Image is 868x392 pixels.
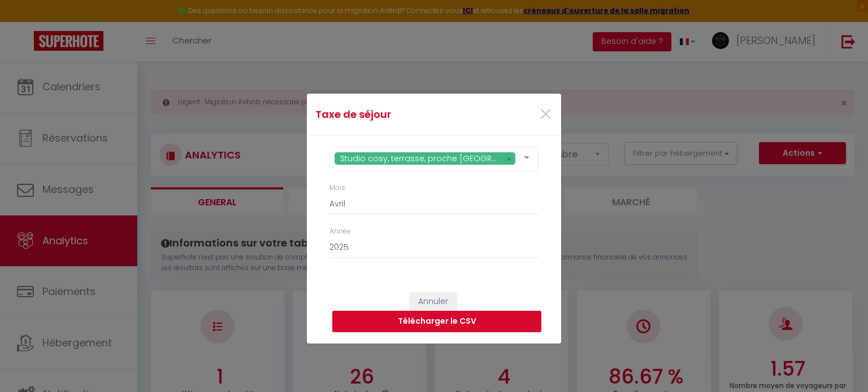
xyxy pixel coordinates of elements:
button: Ouvrir le widget de chat LiveChat [9,5,43,38]
label: Année [329,226,351,237]
h4: Taxe de séjour [315,107,468,122]
button: Télécharger le CSV [332,311,541,332]
button: Close [539,103,553,127]
span: Studio cosy, terrasse, proche [GEOGRAPHIC_DATA] et tramway [340,153,591,164]
span: × [539,98,553,131]
button: Annuler [410,292,457,311]
label: Mois [329,183,345,193]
